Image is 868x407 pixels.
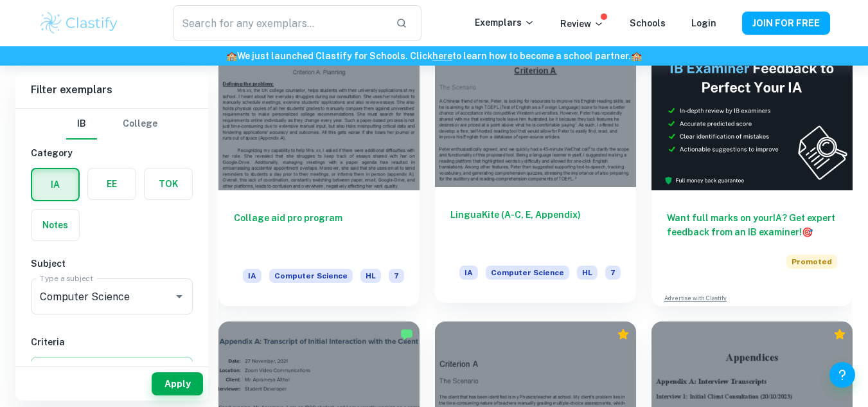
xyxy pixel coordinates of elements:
[617,328,630,341] div: Premium
[432,51,452,61] a: here
[32,169,78,200] button: IA
[145,168,192,199] button: TOK
[486,266,569,280] span: Computer Science
[833,328,846,341] div: Premium
[31,357,193,380] button: Select
[123,109,157,140] button: College
[31,257,193,271] h6: Subject
[39,10,120,36] img: Clastify logo
[631,51,642,61] span: 🏫
[651,39,853,190] img: Thumbnail
[31,335,193,349] h6: Criteria
[400,328,413,341] img: Marked
[742,12,830,35] button: JOIN FOR FREE
[829,362,855,388] button: Help and Feedback
[88,168,136,199] button: EE
[3,49,865,63] h6: We just launched Clastify for Schools. Click to learn how to become a school partner.
[234,211,404,253] h6: Collage aid pro program
[40,273,93,284] label: Type a subject
[360,269,381,283] span: HL
[389,269,404,283] span: 7
[170,287,188,305] button: Open
[226,51,237,61] span: 🏫
[435,39,636,306] a: LinguaKite (A-C, E, Appendix)IAComputer ScienceHL7
[651,39,853,306] a: Want full marks on yourIA? Get expert feedback from an IB examiner!PromotedAdvertise with Clastify
[667,211,837,239] h6: Want full marks on your IA ? Get expert feedback from an IB examiner!
[802,227,813,237] span: 🎯
[664,294,727,303] a: Advertise with Clastify
[577,266,598,280] span: HL
[66,109,157,140] div: Filter type choice
[560,17,604,31] p: Review
[450,208,621,250] h6: LinguaKite (A-C, E, Appendix)
[173,5,385,41] input: Search for any exemplars...
[31,146,193,160] h6: Category
[691,18,716,28] a: Login
[605,266,621,280] span: 7
[66,109,97,140] button: IB
[269,269,353,283] span: Computer Science
[243,269,261,283] span: IA
[786,255,837,269] span: Promoted
[152,372,203,395] button: Apply
[459,266,478,280] span: IA
[475,15,535,30] p: Exemplars
[31,210,79,240] button: Notes
[630,18,666,28] a: Schools
[15,72,208,108] h6: Filter exemplars
[218,39,420,306] a: Collage aid pro programIAComputer ScienceHL7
